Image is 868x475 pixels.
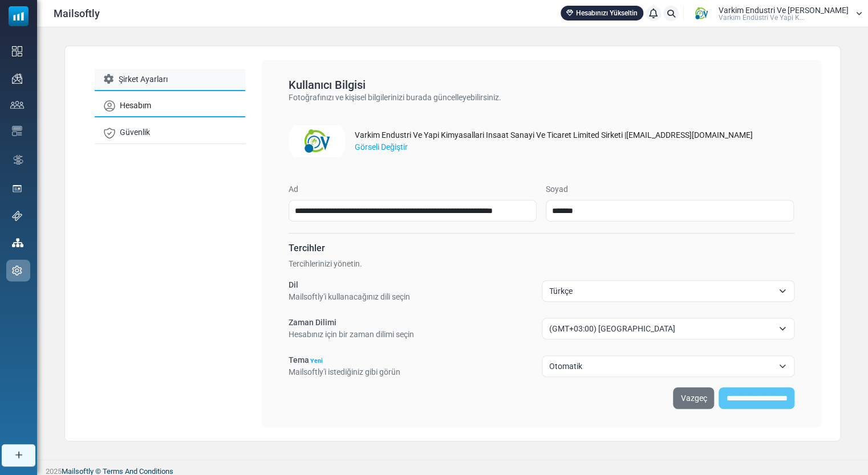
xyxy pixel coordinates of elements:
a: Vazgeç [673,387,714,409]
img: V%20Logo.jpg [289,113,346,170]
a: Hesabım [95,95,245,117]
img: contacts-icon.svg [10,101,24,109]
span: (GMT+03:00) Istanbul [542,318,795,339]
span: Türkçe [542,280,795,302]
img: email-templates-icon.svg [12,126,22,136]
p: Mailsoftly'i kullanacağınız dili seçin [289,291,410,303]
div: Yeni [309,358,327,366]
label: Tema [289,354,327,366]
span: Fotoğrafınızı ve kişisel bilgilerinizi burada güncelleyebilirsiniz. [289,93,501,102]
a: Hesabınızı Yükseltin [561,6,643,21]
label: Soyad [546,183,568,195]
span: Mailsoftly [54,6,100,21]
span: Tercihlerinizi yönetin. [289,259,362,268]
label: Ad [289,183,298,195]
span: Otomatik [549,359,774,373]
p: Hesabınız için bir zaman dilimi seçin [289,329,414,341]
span: Varkim Endustri Ve [PERSON_NAME] [719,6,849,14]
span: Otomatik [542,355,795,377]
span: (GMT+03:00) Istanbul [549,322,774,335]
img: landing_pages.svg [12,183,22,194]
label: Görseli Değiştir [355,141,408,153]
a: Şirket Ayarları [95,69,245,91]
h6: Tercihler [289,243,794,253]
p: Mailsoftly'i istediğiniz gibi görün [289,366,400,378]
img: dashboard-icon.svg [12,46,22,56]
a: Güvenlik [95,122,245,144]
span: Varki̇m Endüstri̇ Ve Yapi K... [719,14,805,21]
span: Türkçe [549,284,774,298]
div: Varkim Endustri Ve Yapi Kimyasallari Insaat Sanayi Ve Ticaret Limited Sirketi | [EMAIL_ADDRESS][D... [355,129,753,141]
label: Zaman Dilimi [289,317,336,329]
label: Dil [289,279,298,291]
img: User Logo [687,5,716,22]
img: workflow.svg [12,153,25,166]
img: campaigns-icon.png [12,73,22,84]
a: User Logo Varkim Endustri Ve [PERSON_NAME] Varki̇m Endüstri̇ Ve Yapi K... [687,5,862,22]
img: mailsoftly_icon_blue_white.svg [9,6,29,26]
h5: Kullanıcı Bilgisi [289,78,794,92]
img: support-icon.svg [12,211,22,221]
img: settings-icon.svg [12,265,22,276]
